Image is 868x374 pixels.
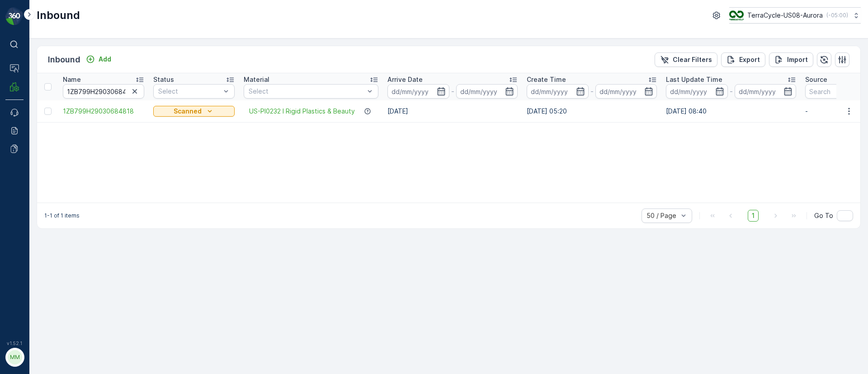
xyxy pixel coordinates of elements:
p: Select [249,87,364,96]
p: Arrive Date [387,75,423,84]
button: Add [82,54,115,65]
button: Scanned [153,106,235,117]
button: MM [5,348,24,367]
button: Export [721,52,765,67]
p: Scanned [174,107,202,116]
div: MM [8,350,22,365]
p: Inbound [37,8,80,23]
p: 1-1 of 1 items [44,212,80,219]
p: Status [153,75,174,84]
td: [DATE] 08:40 [661,100,801,122]
td: [DATE] [383,100,522,122]
input: dd/mm/yyyy [527,84,589,99]
input: dd/mm/yyyy [666,84,728,99]
p: - [451,86,454,97]
button: Clear Filters [655,52,717,67]
p: Clear Filters [673,55,712,64]
span: v 1.52.1 [5,341,24,346]
img: logo [5,7,24,25]
button: Import [769,52,813,67]
span: Go To [814,211,833,220]
p: TerraCycle-US08-Aurora [747,11,823,20]
p: ( -05:00 ) [826,12,848,19]
div: Toggle Row Selected [44,108,52,115]
p: Last Update Time [666,75,722,84]
p: Material [244,75,269,84]
p: Source [805,75,827,84]
button: TerraCycle-US08-Aurora(-05:00) [729,7,861,24]
input: dd/mm/yyyy [735,84,797,99]
img: image_ci7OI47.png [729,10,744,20]
a: US-PI0232 I Rigid Plastics & Beauty [249,107,355,116]
td: [DATE] 05:20 [522,100,661,122]
p: Select [158,87,221,96]
p: Name [63,75,81,84]
p: - [730,86,733,97]
input: dd/mm/yyyy [387,84,449,99]
p: Inbound [48,53,80,66]
input: Search [63,84,144,99]
p: Import [787,55,808,64]
a: 1ZB799H29030684818 [63,107,144,116]
input: dd/mm/yyyy [595,84,657,99]
input: dd/mm/yyyy [456,84,518,99]
p: - [590,86,594,97]
span: 1 [748,210,759,222]
p: Add [99,55,111,64]
p: Export [739,55,760,64]
p: Create Time [527,75,566,84]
